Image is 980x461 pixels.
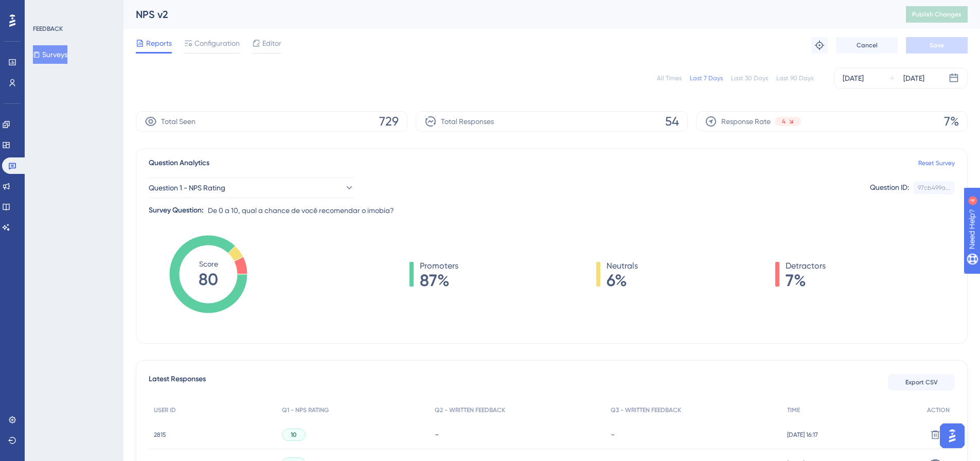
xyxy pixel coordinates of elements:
span: USER ID [154,406,176,414]
span: De 0 a 10, qual a chance de você recomendar o imobia? [208,204,394,217]
button: Início [161,4,181,24]
button: Carregar anexo [49,337,57,345]
tspan: 80 [199,270,218,289]
div: Vi aqui que agora em Settings > Installarion, o User Identification aparenta estar operando corre... [45,248,189,298]
div: Question ID: [870,181,909,194]
div: Certo, obrigada!Vou repassar esse erro pro time de desenvolvimento e assim que eu tiver um feedba... [8,34,169,92]
div: Diênifer diz… [8,34,198,100]
span: Q2 - WRITTEN FEEDBACK [435,406,505,414]
span: Save [930,41,944,49]
div: De nada! 😉 [8,131,67,154]
div: Diênifer diz… [8,131,198,162]
div: Hugo diz… [8,176,198,313]
div: NPS v2 [136,7,880,22]
span: Configuration [194,37,240,49]
button: Question 1 - NPS Rating [149,178,354,198]
div: - [435,430,601,439]
span: 2815 [154,431,166,439]
p: Ativo [50,13,67,23]
button: Surveys [33,45,67,64]
img: Profile image for Diênifer [29,6,46,22]
button: Enviar mensagem… [176,333,193,349]
button: Cancel [836,37,898,54]
span: Promoters [420,260,458,272]
button: go back [7,4,26,24]
span: Neutrals [607,260,638,272]
div: [DATE] [8,162,198,176]
div: Okay, muito obrigado [111,107,189,117]
div: 4 [72,5,75,13]
span: Total Seen [161,115,195,128]
button: Publish Changes [906,6,968,23]
span: Detractors [786,260,826,272]
span: [DATE] 16:17 [787,431,818,439]
div: De nada! 😉 [16,137,59,148]
div: Diênifer diz… [8,313,198,399]
iframe: UserGuiding AI Assistant Launcher [937,420,968,451]
button: Save [906,37,968,54]
span: Publish Changes [912,10,961,19]
div: Last 90 Days [776,74,813,82]
span: 10 [291,431,297,439]
div: Last 7 Days [690,74,723,82]
div: Survey Question: [149,204,204,217]
div: - [611,430,777,439]
span: Latest Responses [149,373,206,392]
span: 87% [420,272,458,289]
div: Bom dia Hugo, [8,313,169,391]
div: All Times [657,74,682,82]
div: Last 30 Days [731,74,768,82]
span: 729 [379,113,399,130]
div: Hugo diz… [8,101,198,132]
div: 97cb499a... [918,184,950,192]
span: 4 [782,117,786,126]
span: Editor [262,37,281,49]
button: Export CSV [888,374,955,391]
span: 54 [665,113,679,130]
button: Seletor de Gif [32,337,41,345]
span: Reports [146,37,172,49]
div: [DATE] [843,72,864,84]
tspan: Score [199,260,218,268]
span: Q3 - WRITTEN FEEDBACK [611,406,681,414]
a: Reset Survey [918,159,955,167]
h1: Diênifer [50,5,82,13]
span: 7% [786,272,826,289]
span: 7% [944,113,959,130]
span: Question 1 - NPS Rating [149,182,225,194]
div: FEEDBACK [33,25,63,33]
span: Total Responses [441,115,494,128]
div: [DATE] [903,72,924,84]
div: Bom dia! Tudo certo por ai? Estou entrando em contato sobre a situação que estávamos vendo na sem... [45,182,189,243]
button: Seletor de emoji [16,337,24,345]
span: ACTION [927,406,950,414]
div: Bom dia! Tudo certo por ai? Estou entrando em contato sobre a situação que estávamos vendo na sem... [37,176,198,305]
span: TIME [787,406,800,414]
div: Okay, muito obrigado [103,101,198,123]
span: Cancel [857,41,878,49]
div: Fechar [181,4,199,23]
span: Question Analytics [149,157,209,169]
span: Need Help? [24,3,64,15]
div: Certo, obrigada! [16,41,161,51]
span: 6% [607,272,638,289]
span: Export CSV [905,378,938,386]
textarea: Envie uma mensagem... [9,315,197,333]
span: Q1 - NPS RATING [282,406,329,414]
span: Response Rate [721,115,771,128]
div: Vou repassar esse erro pro time de desenvolvimento e assim que eu tiver um feedback te informo po... [16,56,161,86]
